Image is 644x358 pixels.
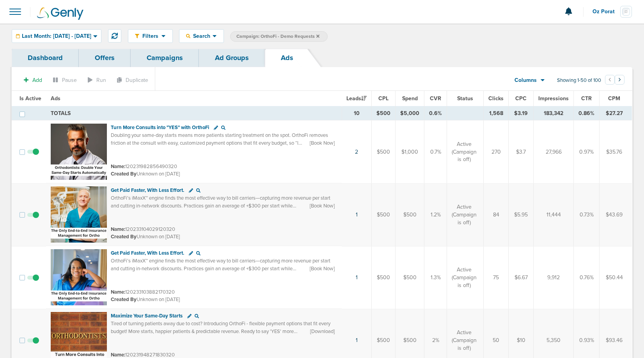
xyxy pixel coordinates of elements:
td: $5.95 [509,183,534,246]
td: $500 [372,183,396,246]
td: TOTALS [46,106,342,121]
small: Unknown on [DATE] [111,170,180,177]
small: 120233104029120320 [111,226,175,232]
td: $3.19 [509,106,534,121]
a: Dashboard [12,49,79,67]
td: $5,000 [396,106,424,121]
a: Offers [79,49,131,67]
span: Filters [139,33,161,39]
td: 1.3% [424,246,447,309]
span: CPC [515,95,527,102]
a: 1 [356,337,358,344]
td: 0.97% [574,121,600,184]
img: Ad image [51,124,107,180]
span: [Book Now] [310,140,335,147]
span: Status [457,95,473,102]
span: Get Paid Faster, With Less Effort. [111,187,184,193]
a: Campaigns [131,49,199,67]
span: Name: [111,163,125,170]
td: 0.76% [574,246,600,309]
small: Unknown on [DATE] [111,296,180,303]
td: $500 [396,183,424,246]
td: 84 [484,183,509,246]
span: CPL [378,95,389,102]
td: 0.86% [574,106,600,121]
td: 183,342 [534,106,574,121]
td: $50.44 [600,246,632,309]
small: 120231982856490320 [111,163,177,170]
span: Leads [346,95,367,102]
span: Maximize Your Same-Day Starts [111,313,183,319]
td: $43.69 [600,183,632,246]
span: Tired of turning patients away due to cost? Introducing OrthoFi - flexible payment options that f... [111,321,330,342]
button: Add [20,74,46,86]
td: 11,444 [534,183,574,246]
span: Active (Campaign is off) [452,266,477,289]
td: 1.2% [424,183,447,246]
span: Doubling your same-day starts means more patients starting treatment on the spot. OrthoFi removes... [111,132,328,154]
a: Ad Groups [199,49,265,67]
span: Spend [402,95,418,102]
img: Ad image [51,186,107,243]
span: CTR [581,95,592,102]
span: Get Paid Faster, With Less Effort. [111,250,184,256]
span: Campaign: OrthoFi - Demo Requests [236,33,319,40]
small: 120233103882170320 [111,289,175,295]
span: Name: [111,226,125,232]
td: $500 [372,106,396,121]
small: 120231948271830320 [111,352,175,358]
td: $1,000 [396,121,424,184]
td: $35.76 [600,121,632,184]
span: Impressions [538,95,569,102]
span: Created By [111,234,137,240]
span: OrthoFi’s iMaxX™ engine finds the most effective way to bill carriers—capturing more revenue per ... [111,258,330,279]
span: Created By [111,296,137,303]
td: 0.73% [574,183,600,246]
span: Name: [111,289,125,295]
img: Genly [37,7,83,20]
td: 0.6% [424,106,447,121]
span: Oz Porat [593,9,620,14]
img: Ad image [51,249,107,305]
td: 1,568 [484,106,509,121]
span: Created By [111,171,137,177]
span: Active (Campaign is off) [452,140,477,163]
span: Ads [51,95,60,102]
span: Turn More Consults into "YES" with OrthoFi [111,124,209,131]
td: $500 [396,246,424,309]
span: OrthoFi’s iMaxX™ engine finds the most effective way to bill carriers—capturing more revenue per ... [111,195,330,216]
span: Active (Campaign is off) [452,329,477,352]
span: Add [32,77,42,83]
span: [Book Now] [310,265,335,272]
a: 1 [356,274,358,281]
td: 270 [484,121,509,184]
span: Clicks [488,95,504,102]
span: [Book Now] [310,202,335,209]
td: $27.27 [600,106,632,121]
a: 2 [355,149,358,155]
span: CVR [430,95,441,102]
button: Go to next page [615,75,624,85]
td: 0.7% [424,121,447,184]
span: Is Active [20,95,41,102]
td: $500 [372,121,396,184]
td: 75 [484,246,509,309]
td: $3.7 [509,121,534,184]
td: $500 [372,246,396,309]
ul: Pagination [605,76,624,85]
span: Name: [111,352,125,358]
span: Active (Campaign is off) [452,203,477,226]
span: Showing 1-50 of 100 [557,77,601,84]
span: Last Month: [DATE] - [DATE] [22,34,91,39]
span: [Download] [310,328,335,335]
span: Columns [514,76,537,84]
a: Ads [265,49,309,67]
td: 27,966 [534,121,574,184]
small: Unknown on [DATE] [111,233,180,240]
td: 9,912 [534,246,574,309]
span: Search [190,33,213,39]
a: 1 [356,211,358,218]
td: 10 [342,106,372,121]
span: CPM [608,95,620,102]
td: $6.67 [509,246,534,309]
